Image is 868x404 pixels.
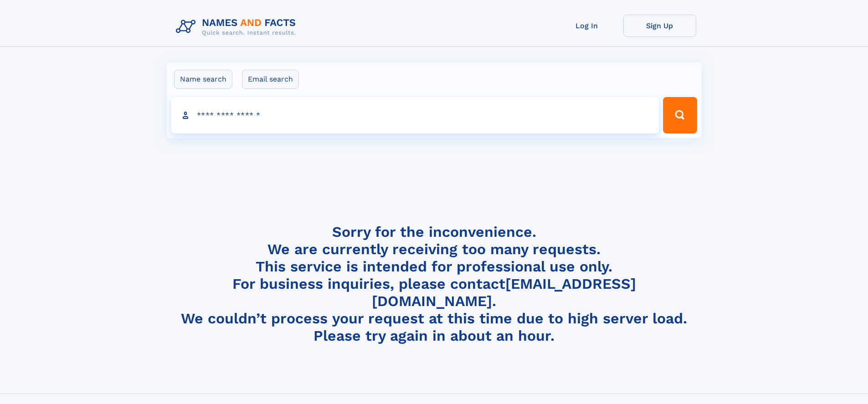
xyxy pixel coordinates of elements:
[623,15,696,37] a: Sign Up
[172,15,303,39] img: Logo Names and Facts
[242,70,299,89] label: Email search
[550,15,623,37] a: Log In
[372,275,636,310] a: [EMAIL_ADDRESS][DOMAIN_NAME]
[663,97,697,133] button: Search Button
[174,70,232,89] label: Name search
[172,223,696,345] h4: Sorry for the inconvenience. We are currently receiving too many requests. This service is intend...
[171,97,659,133] input: search input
